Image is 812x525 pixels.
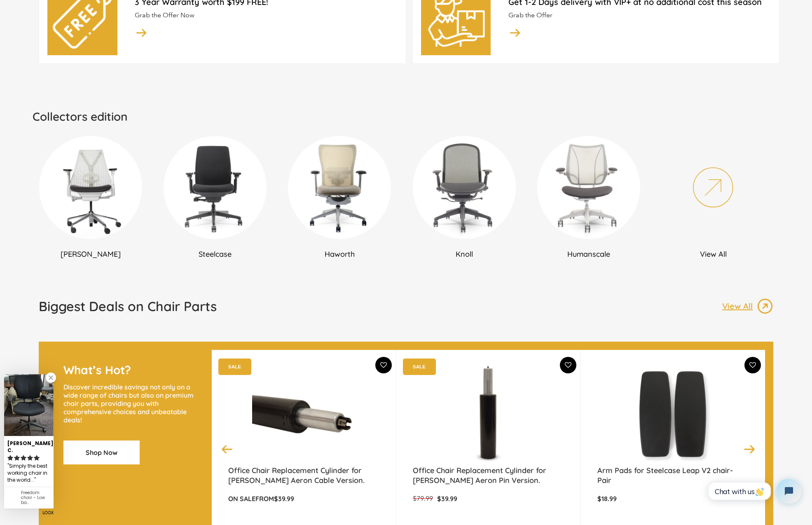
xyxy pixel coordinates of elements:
h2: What’s Hot? [63,363,195,377]
a: Biggest Deals on Chair Parts [39,298,217,321]
h1: Biggest Deals on Chair Parts [39,298,217,314]
img: image_13.png [757,298,773,314]
a: Office Chair Replacement Cylinder for [PERSON_NAME] Aeron Pin Version. [413,466,564,486]
div: Simply the best working chair in the world.... [7,462,50,485]
iframe: Tidio Chat [700,472,808,511]
a: View All [722,298,773,314]
strong: On Sale [228,495,255,503]
a: Office Chair Replacement Cylinder for Herman Miller Aeron Cable Version. - chairorama Office Chai... [228,363,379,466]
div: [PERSON_NAME]. C. [7,437,50,454]
a: Steelcase [157,136,273,259]
img: image_14.png [508,26,522,39]
span: $79.99 [413,495,433,502]
button: Previous [220,442,234,456]
span: $18.99 [597,495,617,503]
a: Arm Pads for Steelcase Leap V2 chair- Pair - chairorama Arm Pads for Steelcase Leap V2 chair- Pai... [597,363,749,466]
a: Knoll [406,136,522,259]
h2: Steelcase [157,249,273,259]
a: Office Chair Replacement Cylinder for Herman Miller Aeron Pin Version. - chairorama Office Chair ... [413,363,564,466]
svg: rating icon full [14,455,20,461]
svg: rating icon full [21,455,26,461]
text: SALE [413,364,426,370]
h2: Knoll [406,249,522,259]
img: DSC_0009_360x_0c74c2c9-ada6-4bf5-a92a-d09ed509ee4d_300x300.webp [288,136,391,239]
img: Katie. C. review of Freedom chair - Low back (Renewed) [4,374,54,436]
text: SALE [228,364,241,370]
a: Haworth [281,136,398,259]
img: Office Chair Replacement Cylinder for Herman Miller Aeron Cable Version. - chairorama [228,363,379,466]
svg: rating icon full [7,455,13,461]
p: View All [722,301,757,312]
img: New_Project_1_a3282e8e-9a3b-4ba3-9537-0120933242cf_300x300.png [39,136,142,239]
div: Freedom chair - Low back (Renewed) [21,490,50,505]
button: Add To Wishlist [375,357,392,373]
span: $39.99 [274,495,294,503]
p: Grab the Offer [508,11,771,20]
a: Humanscale [531,136,647,259]
a: Shop Now [63,441,140,464]
button: Add To Wishlist [744,357,761,373]
a: Arm Pads for Steelcase Leap V2 chair- Pair [597,466,749,486]
h2: [PERSON_NAME] [33,249,149,259]
h2: View All [655,249,771,259]
a: View All [655,136,771,259]
img: DSC_0302_360x_6e80a80c-f46d-4795-927b-5d2184506fe0_300x300.webp [164,136,267,239]
img: image_14.png [135,26,148,39]
h2: Humanscale [531,249,647,259]
img: DSC_6648_360x_b06c3dee-c9de-4039-a109-abe52bcda104_300x300.webp [413,136,516,239]
img: DSC_6036-min_360x_bcd95d38-0996-4c89-acee-1464bee9fefc_300x300.webp [537,136,640,239]
span: $39.99 [437,495,457,503]
p: Grab the Offer Now [135,11,397,20]
h2: Collectors edition [33,109,779,124]
img: Office Chair Replacement Cylinder for Herman Miller Aeron Pin Version. - chairorama [413,363,564,466]
p: from [228,495,379,503]
a: [PERSON_NAME] [33,136,149,259]
img: New_Project_2_6ea3accc-6ca5-46b8-b704-7bcc153a80af_300x300.png [662,136,765,239]
button: Add To Wishlist [560,357,576,373]
h2: Haworth [281,249,398,259]
img: Arm Pads for Steelcase Leap V2 chair- Pair - chairorama [597,363,749,466]
svg: rating icon full [27,455,33,461]
svg: rating icon full [34,455,40,461]
button: Next [742,442,757,456]
a: Office Chair Replacement Cylinder for [PERSON_NAME] Aeron Cable Version. [228,466,379,486]
p: Discover incredible savings not only on a wide range of chairs but also on premium chair parts, p... [63,383,195,424]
